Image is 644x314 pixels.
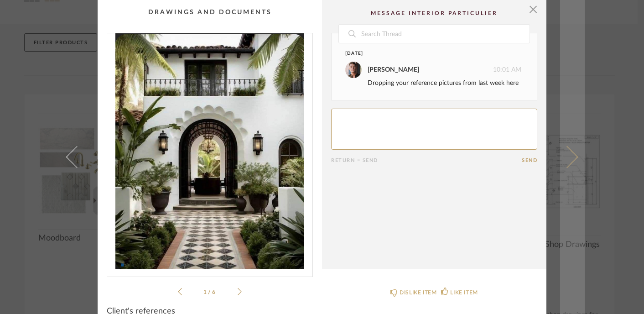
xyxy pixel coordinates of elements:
[368,65,419,75] div: [PERSON_NAME]
[450,288,478,297] div: LIKE ITEM
[203,289,208,295] span: 1
[345,62,362,78] img: Julien Marbot
[208,289,212,295] span: /
[345,50,504,57] div: [DATE]
[345,62,521,78] div: 10:01 AM
[331,157,522,163] div: Return = Send
[368,78,521,88] div: Dropping your reference pictures from last week here
[212,289,217,295] span: 6
[400,288,436,297] div: DISLIKE ITEM
[107,33,312,269] div: 0
[522,157,537,163] button: Send
[360,25,530,43] input: Search Thread
[107,33,312,269] img: 1296da0b-fdee-4444-ab94-cbb99d65e786_1000x1000.jpg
